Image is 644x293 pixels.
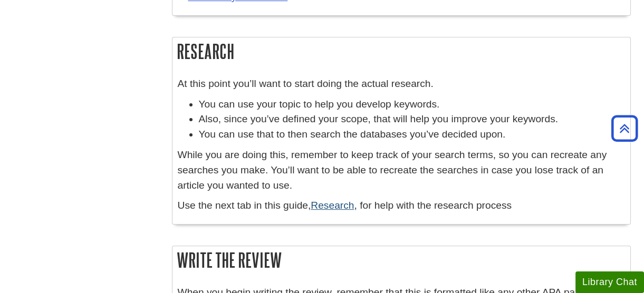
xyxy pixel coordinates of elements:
[172,246,630,274] h2: Write the Review
[608,121,641,135] a: Back to Top
[311,200,354,211] a: Research
[178,198,625,213] p: Use the next tab in this guide, , for help with the research process
[178,148,625,193] p: While you are doing this, remember to keep track of your search terms, so you can recreate any se...
[199,112,625,127] li: Also, since you’ve defined your scope, that will help you improve your keywords.
[172,37,630,65] h2: Research
[199,97,625,112] li: You can use your topic to help you develop keywords.
[575,271,644,293] button: Library Chat
[178,76,625,92] p: At this point you’ll want to start doing the actual research.
[199,127,625,142] li: You can use that to then search the databases you’ve decided upon.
